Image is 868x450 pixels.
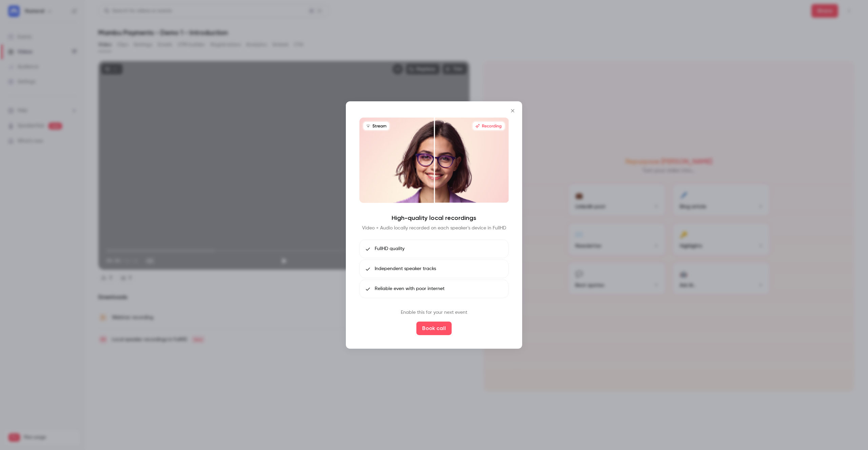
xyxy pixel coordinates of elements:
[401,309,467,316] p: Enable this for your next event
[416,322,452,335] button: Book call
[362,225,506,231] p: Video + Audio locally recorded on each speaker's device in FullHD
[506,104,519,118] button: Close
[375,265,436,272] span: Independent speaker tracks
[392,214,476,222] h4: High-quality local recordings
[375,285,445,292] span: Reliable even with poor internet
[375,245,405,252] span: FullHD quality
